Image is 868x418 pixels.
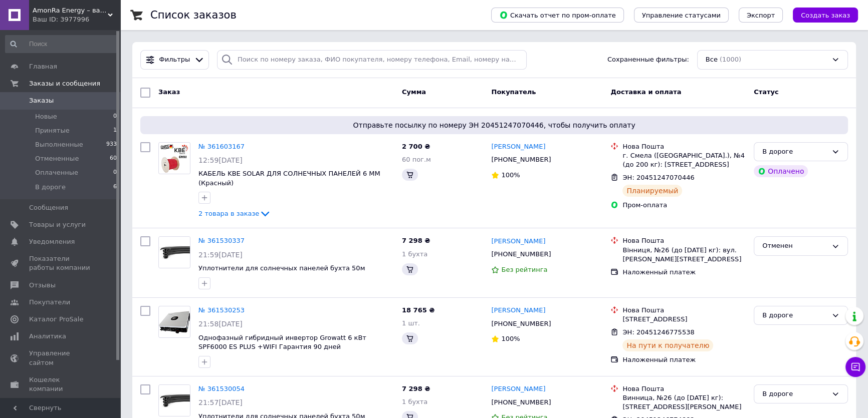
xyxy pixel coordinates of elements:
a: КАБЕЛЬ KBE SOLAR ДЛЯ СОЛНЕЧНЫХ ПАНЕЛЕЙ 6 ММ (Красный) [198,170,380,187]
span: Без рейтинга [501,266,547,273]
input: Поиск по номеру заказа, ФИО покупателя, номеру телефона, Email, номеру накладной [217,50,527,70]
span: 100% [501,171,520,179]
span: Покупатели [29,298,70,307]
span: Кошелек компании [29,375,93,393]
a: Фото товару [158,384,190,416]
a: [PERSON_NAME] [491,306,545,315]
div: Нова Пошта [622,384,746,393]
span: Сохраненные фильтры: [607,55,689,65]
span: Оплаченные [35,168,78,177]
span: Главная [29,62,57,71]
div: В дороге [762,389,827,399]
img: Фото товару [159,143,189,174]
div: [STREET_ADDRESS] [622,315,746,324]
span: Заказы [29,96,54,105]
span: Сумма [402,88,426,96]
button: Экспорт [739,8,783,23]
a: Создать заказ [783,11,858,19]
span: Все [706,55,718,65]
span: 60 [110,154,117,163]
div: Планируемый [622,185,682,197]
div: г. Смела ([GEOGRAPHIC_DATA].), №4 (до 200 кг): [STREET_ADDRESS] [622,151,746,169]
div: Оплачено [754,165,808,177]
span: Аналитика [29,332,66,341]
span: 933 [106,140,117,149]
span: Покупатель [491,88,536,96]
a: Фото товару [158,306,190,338]
span: Показатели работы компании [29,254,93,272]
div: Отменен [762,241,827,251]
div: В дороге [762,310,827,321]
span: 21:58[DATE] [198,320,243,328]
span: В дороге [35,183,66,192]
img: Фото товару [159,307,190,337]
span: Заказы и сообщения [29,79,100,88]
span: Отправьте посылку по номеру ЭН 20451247070446, чтобы получить оплату [144,120,844,130]
span: ЭН: 20451246775538 [622,328,694,336]
span: Доставка и оплата [610,88,681,96]
span: [PHONE_NUMBER] [491,320,551,327]
a: Фото товару [158,142,190,174]
span: 18 765 ₴ [402,306,435,314]
span: Отмененные [35,154,79,163]
span: (1000) [720,56,741,63]
span: Управление статусами [642,12,721,19]
a: [PERSON_NAME] [491,142,545,152]
a: [PERSON_NAME] [491,237,545,246]
span: Отзывы [29,281,56,290]
button: Скачать отчет по пром-оплате [491,8,624,23]
a: Уплотнители для солнечных панелей бухта 50м [198,264,365,272]
span: AmonRa Energy – ваш верный спутник в мире всегда заряженных гаджетов! [33,6,108,15]
span: 1 бухта [402,250,427,258]
span: Уведомления [29,237,75,246]
span: 7 298 ₴ [402,237,430,244]
span: Скачать отчет по пром-оплате [499,11,616,20]
span: Товары и услуги [29,220,86,229]
h1: Список заказов [150,9,237,21]
span: Каталог ProSale [29,315,83,324]
a: № 361530054 [198,385,245,392]
span: 100% [501,335,520,342]
span: Сообщения [29,203,68,212]
input: Поиск [5,35,118,53]
span: Фильтры [159,55,190,65]
span: 21:59[DATE] [198,251,243,259]
span: Заказ [158,88,180,96]
span: 2 товара в заказе [198,210,259,217]
a: № 361603167 [198,143,245,150]
div: Ваш ID: 3977996 [33,15,120,24]
span: [PHONE_NUMBER] [491,398,551,406]
button: Чат с покупателем [845,357,865,377]
span: [PHONE_NUMBER] [491,156,551,163]
span: 12:59[DATE] [198,156,243,164]
button: Управление статусами [634,8,729,23]
div: Нова Пошта [622,142,746,151]
div: Вінниця, №26 (до [DATE] кг): вул. [PERSON_NAME][STREET_ADDRESS] [622,246,746,264]
span: 0 [113,112,117,121]
span: 1 [113,126,117,135]
a: № 361530253 [198,306,245,314]
span: Новые [35,112,57,121]
span: Принятые [35,126,70,135]
span: [PHONE_NUMBER] [491,250,551,258]
span: Управление сайтом [29,349,93,367]
img: Фото товару [159,237,190,268]
span: Выполненные [35,140,83,149]
span: 6 [113,183,117,192]
a: Фото товару [158,236,190,268]
a: [PERSON_NAME] [491,384,545,394]
img: Фото товару [159,385,190,416]
div: Наложенный платеж [622,355,746,364]
div: Нова Пошта [622,236,746,245]
div: В дороге [762,147,827,157]
span: Экспорт [747,12,775,19]
div: Нова Пошта [622,306,746,315]
span: 7 298 ₴ [402,385,430,392]
span: 60 пог.м [402,156,431,163]
a: № 361530337 [198,237,245,244]
span: ЭН: 20451247070446 [622,174,694,181]
a: Однофазный гибридный инвертор Growatt 6 кВт SPF6000 ES PLUS +WIFI Гарантия 90 дней [198,334,366,351]
span: 1 бухта [402,398,427,405]
div: На пути к получателю [622,339,713,351]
